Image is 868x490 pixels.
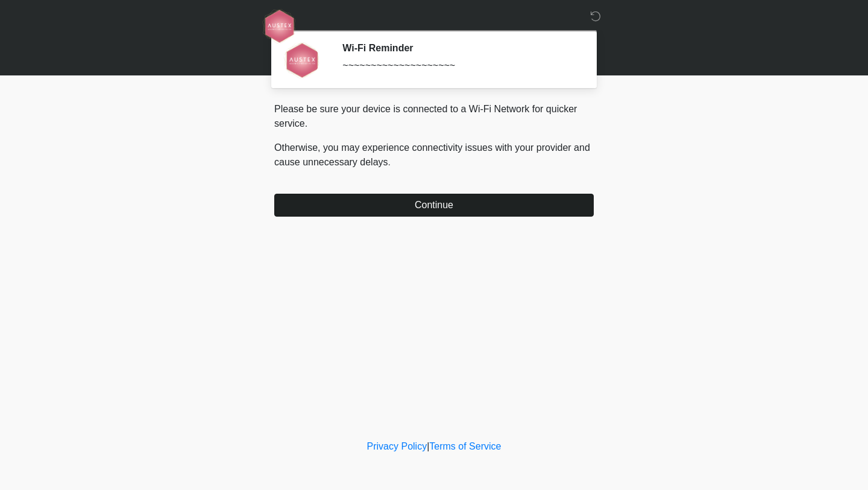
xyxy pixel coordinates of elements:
img: AUSTEX Wellness & Medical Spa Logo [262,9,295,43]
img: Agent Avatar [283,42,319,78]
span: . [388,157,391,167]
a: Privacy Policy [367,441,427,451]
a: | [427,441,429,451]
button: Continue [274,194,594,217]
a: Terms of Service [429,441,501,451]
p: Please be sure your device is connected to a Wi-Fi Network for quicker service. [274,102,594,131]
div: ~~~~~~~~~~~~~~~~~~~~ [342,59,576,73]
p: Otherwise, you may experience connectivity issues with your provider and cause unnecessary delays [274,141,594,170]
